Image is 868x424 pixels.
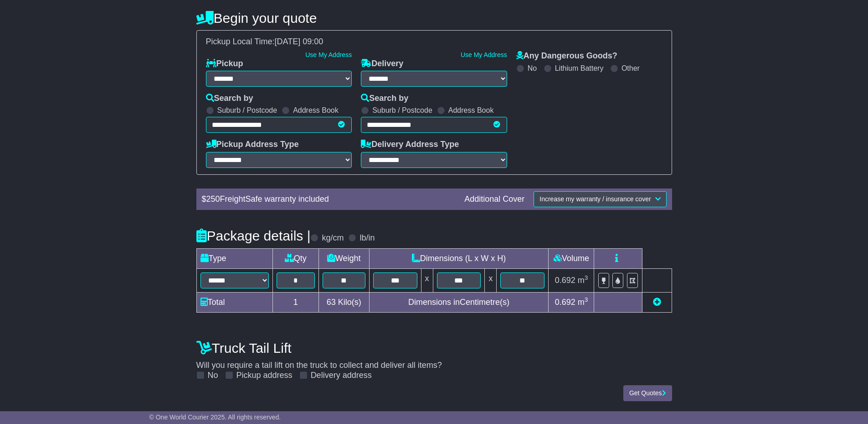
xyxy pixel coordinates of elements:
div: Will you require a tail lift on the truck to collect and deliver all items? [192,336,677,381]
td: Volume [549,248,594,268]
span: m [578,276,588,285]
span: Increase my warranty / insurance cover [539,195,651,203]
label: Address Book [448,106,494,115]
a: Use My Address [461,51,507,58]
label: Pickup Address Type [206,140,299,150]
td: x [485,268,497,292]
td: x [421,268,433,292]
td: Kilo(s) [318,292,369,312]
div: Additional Cover [460,194,529,204]
label: Any Dangerous Goods? [516,51,617,61]
label: Search by [206,94,253,104]
label: Lithium Battery [555,64,604,73]
a: Use My Address [305,51,352,58]
sup: 3 [585,296,588,303]
label: Other [621,64,640,73]
div: $ FreightSafe warranty included [197,194,460,204]
label: Suburb / Postcode [217,106,277,115]
label: Suburb / Postcode [372,106,432,115]
td: Weight [318,248,369,268]
div: Pickup Local Time: [201,37,667,47]
label: No [528,64,537,73]
label: Pickup [206,59,243,69]
span: © One World Courier 2025. All rights reserved. [149,414,281,421]
label: No [208,371,218,381]
span: 0.692 [555,298,575,307]
td: Type [196,248,272,268]
td: Qty [272,248,318,268]
label: Delivery Address Type [361,140,459,150]
h4: Package details | [196,228,311,243]
span: 0.692 [555,276,575,285]
label: Pickup address [236,371,293,381]
td: 1 [272,292,318,312]
sup: 3 [585,274,588,281]
span: m [578,298,588,307]
h4: Begin your quote [196,10,672,26]
a: Add new item [653,298,661,307]
label: Delivery [361,59,403,69]
span: [DATE] 09:00 [275,37,324,46]
td: Dimensions in Centimetre(s) [369,292,549,312]
label: Delivery address [311,371,372,381]
label: Address Book [293,106,339,115]
button: Increase my warranty / insurance cover [534,191,666,207]
label: kg/cm [322,233,344,243]
span: 250 [206,194,220,204]
button: Get Quotes [623,385,672,401]
td: Dimensions (L x W x H) [369,248,549,268]
h4: Truck Tail Lift [196,340,672,356]
label: Search by [361,94,408,104]
td: Total [196,292,272,312]
label: lb/in [360,233,375,243]
span: 63 [327,298,336,307]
